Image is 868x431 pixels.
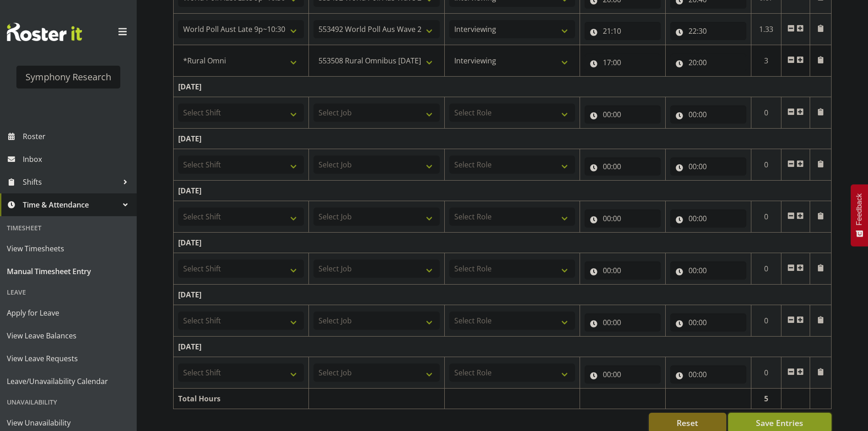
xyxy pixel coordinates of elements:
[751,305,781,337] td: 0
[585,22,661,40] input: Click to select...
[7,352,130,365] span: View Leave Requests
[751,45,781,77] td: 3
[7,23,82,41] img: Rosterit website logo
[2,283,134,301] div: Leave
[751,97,781,129] td: 0
[670,209,746,228] input: Click to select...
[7,306,130,320] span: Apply for Leave
[7,374,130,388] span: Leave/Unavailability Calendar
[751,253,781,285] td: 0
[585,105,661,124] input: Click to select...
[23,152,132,166] span: Inbox
[7,329,130,343] span: View Leave Balances
[2,237,134,260] a: View Timesheets
[23,130,132,143] span: Roster
[174,233,832,253] td: [DATE]
[670,313,746,332] input: Click to select...
[670,53,746,72] input: Click to select...
[23,175,118,189] span: Shifts
[2,260,134,283] a: Manual Timesheet Entry
[585,313,661,332] input: Click to select...
[670,157,746,176] input: Click to select...
[751,389,781,409] td: 5
[2,347,134,370] a: View Leave Requests
[677,417,698,429] span: Reset
[670,105,746,124] input: Click to select...
[585,209,661,228] input: Click to select...
[2,393,134,411] div: Unavailability
[751,14,781,45] td: 1.33
[751,149,781,181] td: 0
[2,301,134,324] a: Apply for Leave
[174,129,832,149] td: [DATE]
[174,77,832,97] td: [DATE]
[585,261,661,280] input: Click to select...
[2,218,134,237] div: Timesheet
[23,198,118,212] span: Time & Attendance
[7,416,130,430] span: View Unavailability
[851,184,868,246] button: Feedback - Show survey
[756,417,803,429] span: Save Entries
[585,365,661,384] input: Click to select...
[7,242,130,255] span: View Timesheets
[585,53,661,72] input: Click to select...
[2,324,134,347] a: View Leave Balances
[26,70,111,84] div: Symphony Research
[670,261,746,280] input: Click to select...
[2,370,134,393] a: Leave/Unavailability Calendar
[855,193,863,225] span: Feedback
[751,201,781,233] td: 0
[751,357,781,389] td: 0
[174,337,832,357] td: [DATE]
[670,365,746,384] input: Click to select...
[174,285,832,305] td: [DATE]
[174,181,832,201] td: [DATE]
[585,157,661,176] input: Click to select...
[174,389,309,409] td: Total Hours
[7,265,130,278] span: Manual Timesheet Entry
[670,22,746,40] input: Click to select...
